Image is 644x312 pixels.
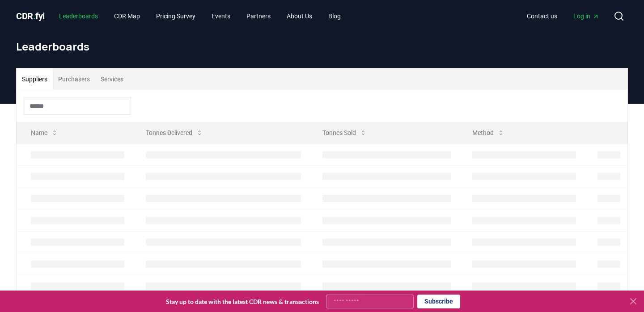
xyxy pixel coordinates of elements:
[107,8,147,24] a: CDR Map
[280,8,319,24] a: About Us
[16,10,45,22] a: CDR.fyi
[573,12,599,21] span: Log in
[52,8,348,24] nav: Main
[16,39,628,54] h1: Leaderboards
[24,124,65,142] button: Name
[33,11,36,21] span: .
[520,8,564,24] a: Contact us
[465,124,512,142] button: Method
[520,8,606,24] nav: Main
[321,8,348,24] a: Blog
[95,68,129,90] button: Services
[17,68,53,90] button: Suppliers
[315,124,374,142] button: Tonnes Sold
[566,8,606,24] a: Log in
[16,11,45,21] span: CDR fyi
[149,8,203,24] a: Pricing Survey
[204,8,237,24] a: Events
[53,68,95,90] button: Purchasers
[52,8,105,24] a: Leaderboards
[239,8,278,24] a: Partners
[139,124,210,142] button: Tonnes Delivered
